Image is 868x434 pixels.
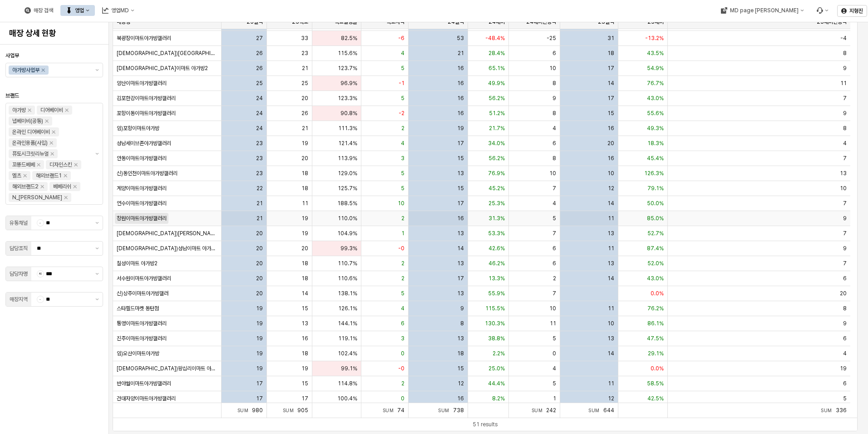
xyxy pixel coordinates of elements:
[457,125,464,132] span: 19
[607,275,614,282] span: 14
[607,65,614,72] span: 17
[9,29,99,38] h4: 매장 상세 현황
[337,200,357,207] span: 188.5%
[34,7,53,14] div: 매장 검색
[488,245,505,252] span: 42.6%
[12,182,39,191] div: 해외브랜드2
[552,260,556,267] span: 6
[337,230,357,237] span: 104.9%
[840,170,847,177] span: 13
[92,63,103,77] button: 제안 사항 표시
[92,242,103,255] button: 제안 사항 표시
[843,95,847,102] span: 7
[117,125,159,132] span: 임)포항이마트아가방
[849,7,863,15] p: 지형진
[553,275,556,282] span: 2
[117,110,176,117] span: 포항이동이마트아가방갤러리
[552,110,556,117] span: 8
[52,130,55,134] div: Remove 온라인 디어베이비
[19,5,59,16] div: 매장 검색
[301,335,308,342] span: 16
[550,320,556,327] span: 11
[608,185,614,192] span: 12
[607,170,614,177] span: 10
[401,155,404,162] span: 3
[117,65,208,72] span: [DEMOGRAPHIC_DATA]이마트 아가방2
[41,68,45,72] div: Remove 아가방사업부
[340,245,357,252] span: 99.3%
[338,65,357,72] span: 123.7%
[117,80,167,87] span: 양산이마트아가방갤러리
[552,230,556,237] span: 7
[843,125,847,132] span: 8
[256,185,263,192] span: 22
[488,200,505,207] span: 25.3%
[552,200,556,207] span: 4
[301,50,308,57] span: 23
[256,80,263,87] span: 25
[92,267,103,281] button: 제안 사항 표시
[607,110,614,117] span: 15
[12,127,50,136] div: 온라인 디어베이비
[117,185,167,192] span: 계양이마트아가방갤러리
[647,275,664,282] span: 43.0%
[338,320,357,327] span: 144.1%
[301,170,308,177] span: 18
[607,140,614,147] span: 20
[37,296,44,303] span: -
[457,245,464,252] span: 14
[488,335,505,342] span: 38.8%
[843,305,847,312] span: 8
[92,216,103,230] button: 제안 사항 표시
[301,245,308,252] span: 20
[843,230,847,237] span: 7
[607,35,614,42] span: 31
[49,141,53,145] div: Remove 온라인용품(사입)
[301,275,308,282] span: 18
[401,335,404,342] span: 3
[457,185,464,192] span: 15
[301,290,308,297] span: 14
[12,171,21,180] div: 엘츠
[608,245,614,252] span: 11
[111,7,129,14] div: 영업MD
[552,335,556,342] span: 5
[399,80,404,87] span: -1
[489,110,505,117] span: 51.2%
[117,335,167,342] span: 진주이마트아가방갤러리
[552,215,556,222] span: 5
[485,305,505,312] span: 115.5%
[256,275,263,282] span: 20
[92,293,103,306] button: 제안 사항 표시
[302,200,308,207] span: 11
[256,35,263,42] span: 27
[608,305,614,312] span: 11
[256,50,263,57] span: 26
[401,65,404,72] span: 5
[117,170,178,177] span: 신)동인천이마트아가방갤러리
[488,170,505,177] span: 76.9%
[488,80,505,87] span: 49.9%
[457,80,464,87] span: 16
[458,50,464,57] span: 21
[338,275,357,282] span: 110.6%
[37,163,40,167] div: Remove 꼬똥드베베
[117,35,171,42] span: 북광장이마트아가방갤러리
[53,182,71,191] div: 베베리쉬
[488,215,505,222] span: 31.3%
[75,7,84,14] div: 영업
[485,35,505,42] span: -48.4%
[488,290,505,297] span: 55.9%
[607,260,614,267] span: 13
[256,155,263,162] span: 23
[647,245,664,252] span: 87.4%
[647,80,664,87] span: 76.7%
[12,106,26,115] div: 아가방
[5,52,19,59] span: 사업부
[74,163,78,167] div: Remove 디자인스킨
[398,35,404,42] span: -6
[647,230,664,237] span: 52.7%
[117,350,159,357] span: 임)오산이마트아가방
[647,260,664,267] span: 52.0%
[843,65,847,72] span: 9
